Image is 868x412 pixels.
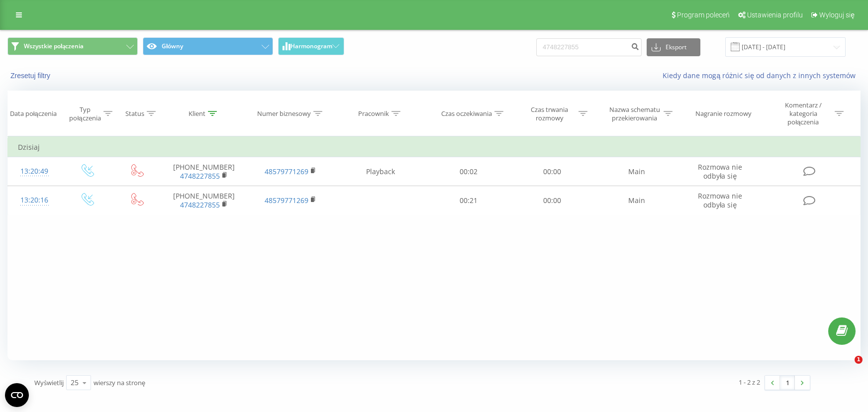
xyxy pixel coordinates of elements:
div: 25 [71,378,79,388]
a: 4748227855 [180,171,220,181]
div: 13:20:49 [18,162,51,181]
button: Wszystkie połączenia [7,37,138,55]
span: Rozmowa nie odbyła się [698,191,742,209]
button: Eksport [647,38,700,56]
td: 00:00 [510,186,593,215]
span: Harmonogram [290,43,332,50]
button: Zresetuj filtry [7,71,55,80]
div: Nagranie rozmowy [695,109,752,118]
button: Harmonogram [278,37,344,55]
span: Wszystkie połączenia [24,42,84,50]
td: Dzisiaj [8,137,861,157]
div: Nazwa schematu przekierowania [608,105,661,122]
td: Playback [334,157,427,186]
button: Główny [143,37,273,55]
span: Ustawienia profilu [747,11,803,19]
td: 00:00 [510,157,593,186]
input: Wyszukiwanie według numeru [536,38,642,56]
a: 48579771269 [265,196,308,205]
a: 1 [780,376,795,390]
a: 4748227855 [180,200,220,209]
span: 1 [855,356,863,364]
div: Numer biznesowy [257,109,311,118]
td: Main [593,186,680,215]
span: Rozmowa nie odbyła się [698,162,742,181]
div: Klient [189,109,205,118]
div: Komentarz / kategoria połączenia [774,101,832,126]
div: Typ połączenia [69,105,100,122]
span: Program poleceń [677,11,730,19]
td: [PHONE_NUMBER] [161,157,247,186]
div: Status [125,109,144,118]
td: Main [593,157,680,186]
a: Kiedy dane mogą różnić się od danych z innych systemów [663,71,861,80]
span: wierszy na stronę [94,378,145,387]
div: Czas oczekiwania [441,109,492,118]
td: [PHONE_NUMBER] [161,186,247,215]
span: Wyświetlij [34,378,64,387]
td: 00:02 [427,157,510,186]
button: Open CMP widget [5,383,29,407]
div: 1 - 2 z 2 [739,377,760,387]
iframe: Intercom live chat [834,356,858,380]
span: Wyloguj się [819,11,855,19]
div: Data połączenia [10,109,57,118]
div: Pracownik [358,109,389,118]
div: Czas trwania rozmowy [523,105,576,122]
div: 13:20:16 [18,191,51,210]
td: 00:21 [427,186,510,215]
a: 48579771269 [265,167,308,176]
